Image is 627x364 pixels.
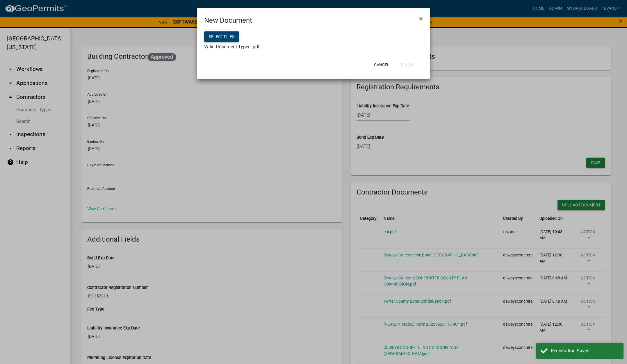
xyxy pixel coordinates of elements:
button: Cancel [369,60,394,70]
span: Valid Document Types: pdf [204,44,260,49]
button: Finish [396,60,418,70]
span: × [419,15,423,23]
h4: New Document [204,15,252,26]
div: Registration Saved [551,347,619,354]
button: Close [414,10,427,27]
button: Select files [204,31,239,42]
